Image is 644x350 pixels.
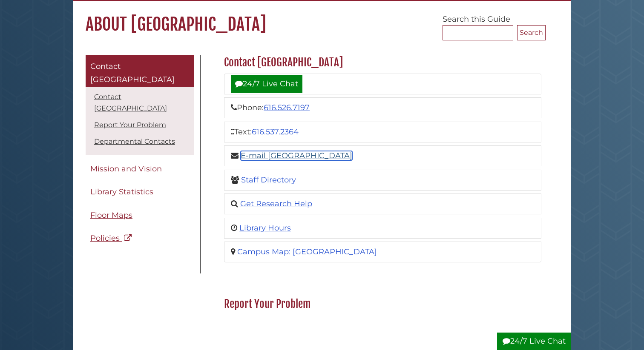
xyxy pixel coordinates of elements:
a: Contact [GEOGRAPHIC_DATA] [94,93,167,112]
span: Contact [GEOGRAPHIC_DATA] [90,62,175,85]
a: Mission and Vision [86,159,194,179]
a: Contact [GEOGRAPHIC_DATA] [86,55,194,87]
a: Campus Map: [GEOGRAPHIC_DATA] [237,247,377,256]
a: 24/7 Live Chat [231,75,302,93]
a: Policies [86,229,194,248]
div: Guide Pages [86,55,194,252]
span: Mission and Vision [90,164,162,174]
button: 24/7 Live Chat [497,333,571,350]
a: 616.537.2364 [252,127,299,137]
h2: Report Your Problem [220,297,546,311]
span: Library Statistics [90,187,153,196]
a: Library Statistics [86,182,194,202]
a: Get Research Help [240,199,312,208]
a: 616.526.7197 [264,103,310,112]
a: Departmental Contacts [94,137,175,145]
a: Library Hours [239,223,291,233]
a: Report Your Problem [94,121,166,129]
a: Staff Directory [241,175,296,185]
a: Floor Maps [86,206,194,225]
span: Floor Maps [90,211,132,220]
li: Phone: [224,97,541,118]
span: Policies [90,233,120,243]
a: E-mail [GEOGRAPHIC_DATA] [241,151,352,160]
li: Text: [224,122,541,142]
h2: Contact [GEOGRAPHIC_DATA] [220,56,546,69]
h1: About [GEOGRAPHIC_DATA] [73,1,571,35]
button: Search [517,25,546,40]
